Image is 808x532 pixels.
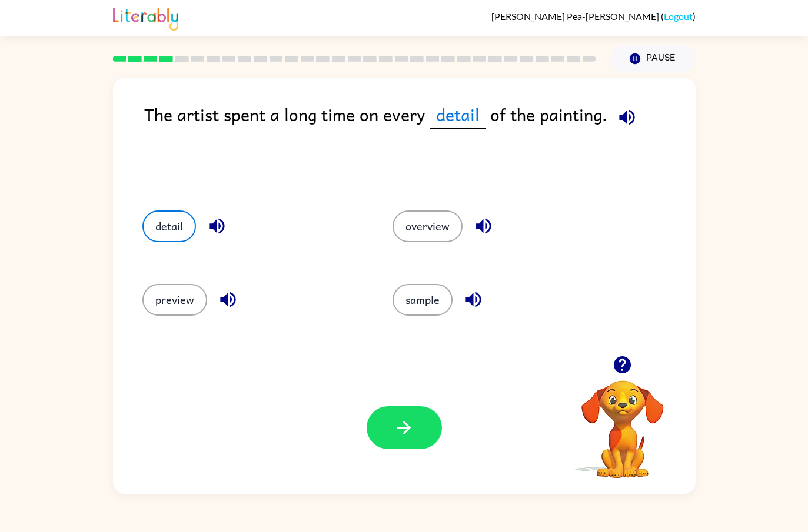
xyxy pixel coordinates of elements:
[491,11,661,22] span: [PERSON_NAME] Pea-[PERSON_NAME]
[142,210,196,242] button: detail
[393,284,453,316] button: sample
[393,210,463,242] button: overview
[142,284,207,316] button: preview
[564,362,681,480] video: Your browser must support playing .mp4 files to use Literably. Please try using another browser.
[430,101,486,129] span: detail
[664,11,693,22] a: Logout
[113,5,178,31] img: Literably
[610,45,696,72] button: Pause
[144,101,696,187] div: The artist spent a long time on every of the painting.
[491,11,696,22] div: ( )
